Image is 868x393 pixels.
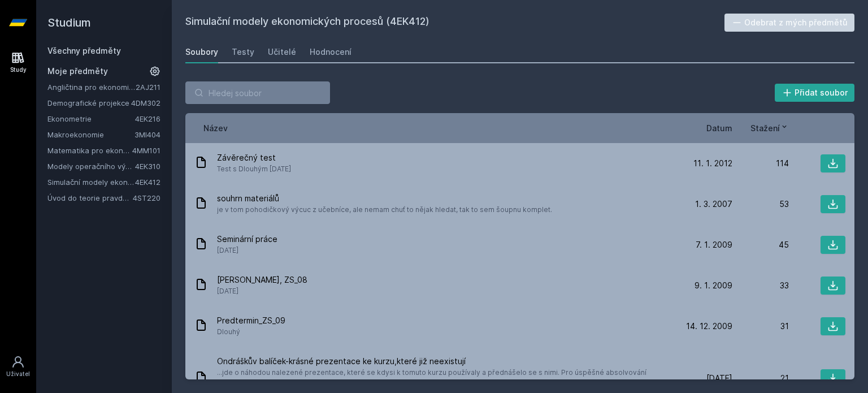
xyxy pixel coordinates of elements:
a: 4DM302 [131,98,160,107]
span: 9. 1. 2009 [695,280,732,291]
span: [PERSON_NAME], ZS_08 [217,274,307,286]
div: Učitelé [268,46,296,58]
span: Dlouhý [217,326,285,338]
input: Hledej soubor [185,81,330,104]
a: Úvod do teorie pravděpodobnosti a matematické statistiky [47,192,133,204]
a: 4EK310 [135,162,160,171]
span: Závěrečný test [217,152,291,163]
span: je v tom pohodičkový výcuc z učebníce, ale nemam chuť to nějak hledat, tak to sem šoupnu komplet. [217,204,552,215]
span: 7. 1. 2009 [696,239,732,251]
span: [DATE] [217,245,277,256]
a: Modely operačního výzkumu [47,161,135,172]
span: Moje předměty [47,66,108,77]
div: Study [10,66,27,74]
a: Soubory [185,41,218,63]
span: [DATE] [706,373,732,384]
div: 53 [732,198,789,210]
div: Hodnocení [310,46,351,58]
a: Ekonometrie [47,113,135,124]
a: Matematika pro ekonomy [47,145,132,156]
a: Demografické projekce [47,97,131,109]
button: Název [203,122,228,134]
a: Makroekonomie [47,129,134,140]
a: 3MI404 [134,130,160,139]
a: Hodnocení [310,41,351,63]
a: 4EK412 [135,178,160,187]
span: souhrn materiálů [217,193,552,204]
div: Testy [232,46,254,58]
span: Stažení [750,122,780,134]
span: [DATE] [217,286,307,297]
a: 4MM101 [132,146,160,155]
button: Datum [706,122,732,134]
a: Všechny předměty [47,46,121,55]
button: Stažení [750,122,789,134]
a: 4ST220 [133,193,160,202]
a: Testy [232,41,254,63]
h2: Simulační modely ekonomických procesů (4EK412) [185,14,724,32]
div: Soubory [185,46,218,58]
div: 21 [732,373,789,384]
a: Study [2,45,34,80]
div: 31 [732,321,789,332]
div: 45 [732,239,789,251]
span: 14. 12. 2009 [686,321,732,332]
span: 11. 1. 2012 [693,158,732,169]
span: Test s Dlouhým [DATE] [217,163,291,175]
div: 114 [732,158,789,169]
a: Simulační modely ekonomických procesů [47,176,135,188]
div: 33 [732,280,789,291]
button: Přidat soubor [775,84,855,102]
a: 4EK216 [135,114,160,123]
span: 1. 3. 2007 [695,198,732,210]
span: Ondráškův balíček-krásné prezentace ke kurzu,které již neexistují [217,356,671,367]
span: Predtermin_ZS_09 [217,315,285,326]
span: Seminární práce [217,234,277,245]
button: Odebrat z mých předmětů [724,14,855,32]
a: Uživatel [2,349,34,384]
a: Angličtina pro ekonomická studia 1 (B2/C1) [47,81,136,93]
div: Uživatel [6,370,30,378]
a: Učitelé [268,41,296,63]
a: 2AJ211 [136,83,160,92]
